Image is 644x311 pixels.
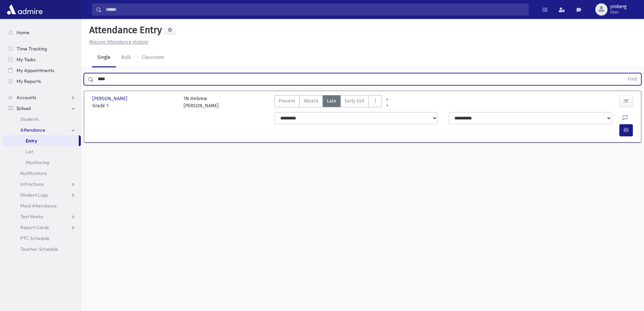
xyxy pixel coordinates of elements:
span: Student Logs [20,192,48,198]
u: Missing Attendance History [89,39,148,45]
span: Accounts [17,94,36,101]
h5: Attendance Entry [87,24,162,36]
a: Single [92,48,116,67]
a: PTC Schedule [3,233,81,244]
a: Time Tracking [3,43,81,54]
img: AdmirePro [5,3,44,16]
a: My Reports [3,76,81,87]
a: Attendance [3,125,81,135]
button: Find [624,73,641,85]
div: AttTypes [274,95,382,109]
span: Late [327,97,336,105]
a: Home [3,27,81,38]
a: Report Cards [3,222,81,233]
a: Infractions [3,179,81,190]
span: Entry [26,138,37,144]
span: yroberg [610,4,626,9]
a: My Tasks [3,54,81,65]
a: Student Logs [3,190,81,200]
span: Teacher Schedule [20,246,58,252]
span: Test Marks [20,214,43,220]
span: Students [20,116,39,122]
span: Absent [304,97,318,105]
span: Meal Attendance [20,203,57,209]
span: Time Tracking [17,46,47,52]
span: Attendance [20,127,45,133]
span: My Tasks [17,57,35,63]
span: List [26,149,33,155]
span: Present [279,97,295,105]
a: Monitoring [3,157,81,168]
a: My Appointments [3,65,81,76]
a: Teacher Schedule [3,244,81,254]
span: My Reports [17,78,41,84]
a: School [3,103,81,114]
a: Students [3,114,81,125]
span: Grade 1 [92,102,177,109]
a: List [3,146,81,157]
span: PTC Schedule [20,235,49,241]
span: Home [17,29,29,36]
span: Infractions [20,181,44,187]
span: Notifications [20,170,47,176]
span: Report Cards [20,224,49,230]
div: 1N Hebrew [PERSON_NAME] [184,95,219,109]
span: Monitoring [26,159,49,165]
input: Search [102,3,528,16]
a: Bulk [116,48,136,67]
a: Entry [3,135,79,146]
a: Missing Attendance History [87,39,148,45]
span: My Appointments [17,67,54,73]
a: Accounts [3,92,81,103]
a: Test Marks [3,211,81,222]
span: School [17,105,31,111]
a: Classroom [136,48,170,67]
a: Meal Attendance [3,200,81,211]
span: Early Exit [345,97,364,105]
a: Notifications [3,168,81,179]
span: User [610,9,626,15]
span: [PERSON_NAME] [92,95,129,102]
